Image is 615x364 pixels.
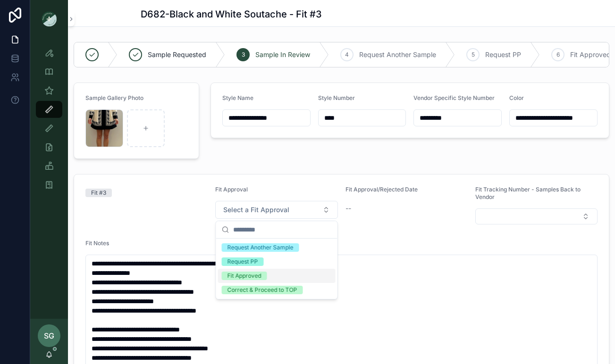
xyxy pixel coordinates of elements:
div: Request Another Sample [227,243,294,252]
span: Fit Approved [570,50,611,59]
span: Select a Fit Approval [223,205,289,215]
div: scrollable content [30,38,68,206]
span: 3 [242,51,245,58]
span: Style Name [222,94,253,101]
div: Fit #3 [91,189,106,197]
span: Color [509,94,524,101]
div: Request PP [227,257,258,266]
span: Fit Notes [85,240,109,247]
span: Sample Requested [148,50,206,59]
span: -- [345,204,351,213]
span: 5 [472,51,475,58]
span: 6 [556,51,560,58]
span: Request PP [485,50,521,59]
div: Suggestions [216,239,337,299]
span: 4 [345,51,349,58]
span: Request Another Sample [359,50,436,59]
span: Fit Approval/Rejected Date [345,186,418,193]
span: Sample Gallery Photo [85,94,143,101]
button: Select Button [215,201,337,219]
span: Fit Tracking Number - Samples Back to Vendor [475,186,581,200]
span: Vendor Specific Style Number [413,94,495,101]
h1: D682-Black and White Soutache - Fit #3 [141,8,322,21]
div: Correct & Proceed to TOP [227,286,297,294]
span: Sample In Review [255,50,310,59]
span: SG [44,330,54,341]
div: Fit Approved [227,272,261,280]
img: App logo [42,11,57,26]
span: Fit Approval [215,186,248,193]
button: Select Button [475,208,598,224]
span: Style Number [318,94,355,101]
